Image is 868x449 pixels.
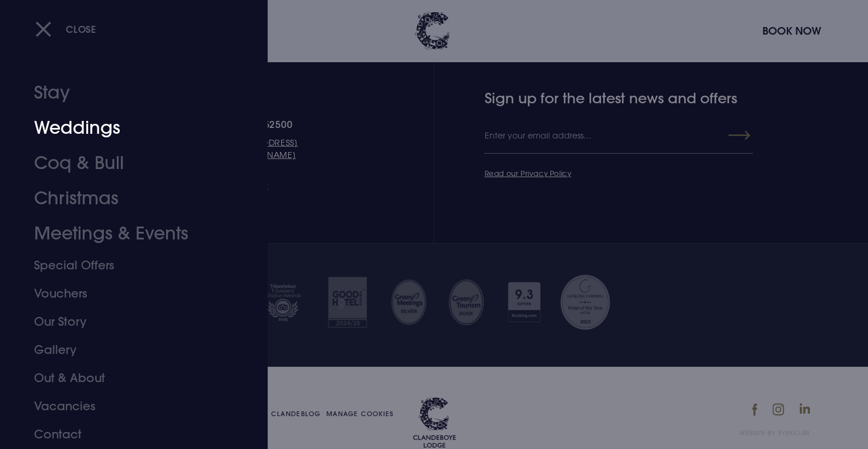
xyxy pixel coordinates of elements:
[35,17,96,41] button: Close
[34,392,219,420] a: Vacancies
[34,181,219,216] a: Christmas
[34,364,219,392] a: Out & About
[34,336,219,364] a: Gallery
[34,216,219,251] a: Meetings & Events
[34,420,219,448] a: Contact
[34,279,219,308] a: Vouchers
[34,251,219,279] a: Special Offers
[34,308,219,336] a: Our Story
[34,146,219,181] a: Coq & Bull
[34,75,219,110] a: Stay
[66,23,96,35] span: Close
[34,110,219,146] a: Weddings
